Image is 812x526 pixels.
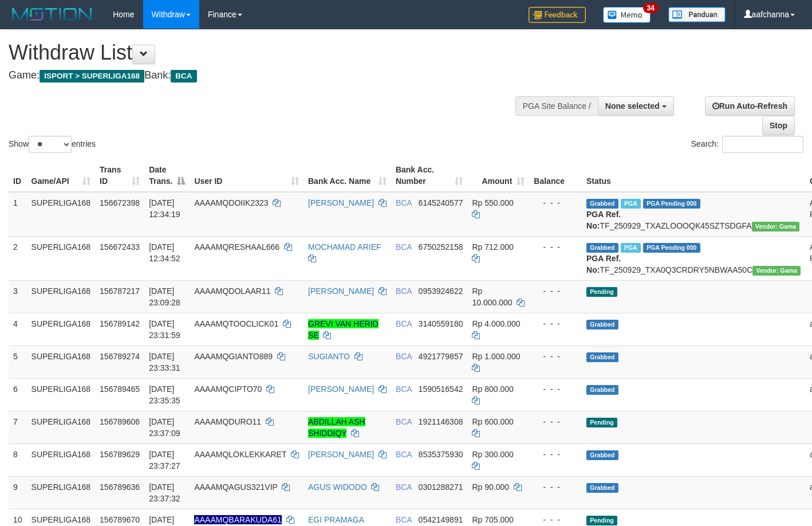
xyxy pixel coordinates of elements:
h4: Game: Bank: [9,70,530,81]
span: AAAAMQGIANTO889 [194,352,273,361]
td: 8 [9,443,27,476]
a: GREVI VAN HERID SE [308,319,379,340]
span: Rp 90.000 [472,482,509,492]
span: [DATE] 23:33:31 [149,352,180,372]
span: Grabbed [586,483,618,493]
span: Copy 0301288271 to clipboard [419,482,463,492]
td: SUPERLIGA168 [27,280,96,313]
span: None selected [605,101,660,111]
span: 156789465 [100,384,140,394]
b: PGA Ref. No: [586,254,621,274]
span: AAAAMQLOKLEKKARET [194,450,286,459]
span: Copy 1921146308 to clipboard [419,417,463,426]
td: TF_250929_TXA0Q3CRDRY5NBWAA50C [582,236,805,280]
a: MOCHAMAD ARIEF [308,242,381,252]
td: SUPERLIGA168 [27,411,96,443]
span: Rp 550.000 [472,198,513,207]
td: 4 [9,313,27,346]
span: Copy 1590516542 to clipboard [419,384,463,394]
td: 9 [9,476,27,509]
a: [PERSON_NAME] [308,198,374,207]
span: BCA [396,242,412,252]
span: 156789274 [100,352,140,361]
span: Nama rekening ada tanda titik/strip, harap diedit [194,515,282,524]
span: BCA [396,384,412,394]
span: [DATE] 23:35:35 [149,384,180,405]
input: Search: [722,136,803,153]
span: Copy 0542149891 to clipboard [419,515,463,524]
span: 156789636 [100,482,140,492]
span: PGA Pending [643,243,700,253]
span: Grabbed [586,243,618,253]
td: SUPERLIGA168 [27,346,96,378]
span: Copy 3140559180 to clipboard [419,319,463,328]
span: BCA [396,198,412,207]
span: AAAAMQDURO11 [194,417,261,426]
span: BCA [396,515,412,524]
div: - - - [534,318,577,329]
b: PGA Ref. No: [586,210,621,230]
a: SUGIANTO [308,352,350,361]
td: SUPERLIGA168 [27,236,96,280]
span: 156789670 [100,515,140,524]
td: 7 [9,411,27,443]
img: Feedback.jpg [529,7,586,23]
th: Balance [529,159,582,192]
img: Button%20Memo.svg [603,7,651,23]
div: - - - [534,481,577,493]
th: User ID: activate to sort column ascending [190,159,303,192]
td: TF_250929_TXAZLOOOQK45SZTSDGFA [582,192,805,237]
span: BCA [396,286,412,296]
button: None selected [598,96,674,116]
span: 156789606 [100,417,140,426]
td: 5 [9,346,27,378]
td: 1 [9,192,27,237]
span: AAAAMQTOOCLICK01 [194,319,278,328]
span: Pending [586,287,617,297]
span: Rp 800.000 [472,384,513,394]
span: BCA [171,70,196,83]
span: 156789142 [100,319,140,328]
div: PGA Site Balance / [515,96,598,116]
a: AGUS WIDODO [308,482,367,492]
div: - - - [534,197,577,209]
span: [DATE] 23:37:09 [149,417,180,438]
span: Copy 6750252158 to clipboard [419,242,463,252]
th: Status [582,159,805,192]
span: BCA [396,482,412,492]
label: Show entries [9,136,96,153]
select: Showentries [29,136,72,153]
span: Rp 10.000.000 [472,286,512,307]
span: 156672433 [100,242,140,252]
span: Rp 712.000 [472,242,513,252]
img: panduan.png [668,7,726,22]
span: Vendor URL: https://trx31.1velocity.biz [752,222,800,231]
span: PGA Pending [643,199,700,209]
a: [PERSON_NAME] [308,450,374,459]
td: SUPERLIGA168 [27,443,96,476]
span: AAAAMQRESHAAL666 [194,242,279,252]
span: Rp 300.000 [472,450,513,459]
a: [PERSON_NAME] [308,286,374,296]
th: Amount: activate to sort column ascending [467,159,529,192]
img: MOTION_logo.png [9,6,96,23]
span: Pending [586,516,617,525]
th: Trans ID: activate to sort column ascending [95,159,144,192]
span: Grabbed [586,450,618,460]
span: 34 [643,3,659,13]
span: Grabbed [586,320,618,329]
a: Run Auto-Refresh [705,96,795,116]
th: Bank Acc. Name: activate to sort column ascending [303,159,391,192]
span: 156787217 [100,286,140,296]
div: - - - [534,449,577,460]
h1: Withdraw List [9,41,530,64]
span: [DATE] 12:34:52 [149,242,180,263]
span: Pending [586,418,617,427]
a: [PERSON_NAME] [308,384,374,394]
span: [DATE] 23:37:32 [149,482,180,503]
span: BCA [396,352,412,361]
td: SUPERLIGA168 [27,192,96,237]
div: - - - [534,351,577,362]
th: ID [9,159,27,192]
span: AAAAMQCIPTO70 [194,384,262,394]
